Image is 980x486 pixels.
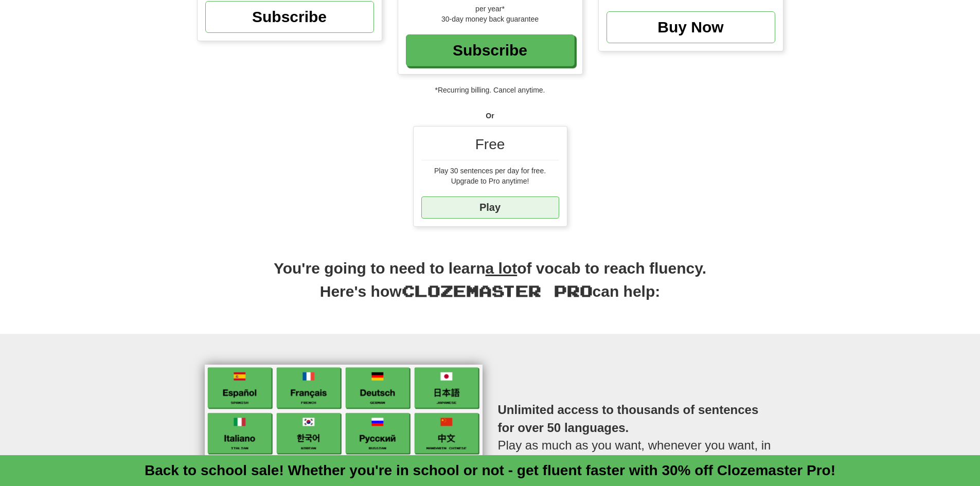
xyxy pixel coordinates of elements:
[406,4,575,14] div: per year*
[421,166,559,176] div: Play 30 sentences per day for free.
[421,196,559,219] a: Play
[486,112,494,120] strong: Or
[145,462,835,478] a: Back to school sale! Whether you're in school or not - get fluent faster with 30% off Clozemaster...
[607,11,775,43] a: Buy Now
[486,260,518,277] u: a lot
[421,176,559,186] div: Upgrade to Pro anytime!
[406,14,575,24] div: 30-day money back guarantee
[498,403,759,434] strong: Unlimited access to thousands of sentences for over 50 languages.
[205,1,374,33] a: Subscribe
[402,281,593,300] span: Clozemaster Pro
[406,34,575,66] a: Subscribe
[421,134,559,160] div: Free
[197,258,783,313] h2: You're going to need to learn of vocab to reach fluency. Here's how can help:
